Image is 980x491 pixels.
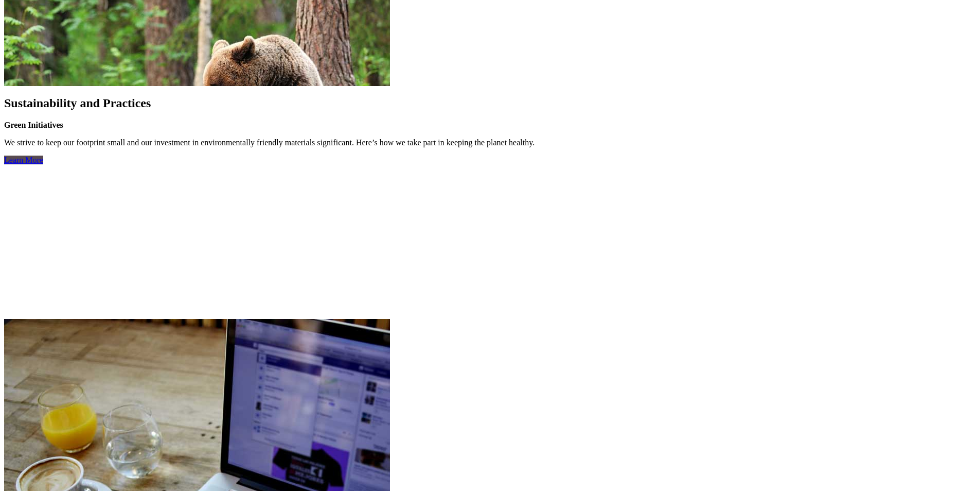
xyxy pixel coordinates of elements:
img: bears in a forrest [392,27,614,250]
a: Click Learn More button to read more about Sustainability and Practices [4,156,43,164]
h2: Sustainability and Practices [4,96,976,110]
p: We strive to keep our footprint small and our investment in environmentally friendly materials si... [4,138,976,147]
strong: Green Initiatives [4,121,63,129]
